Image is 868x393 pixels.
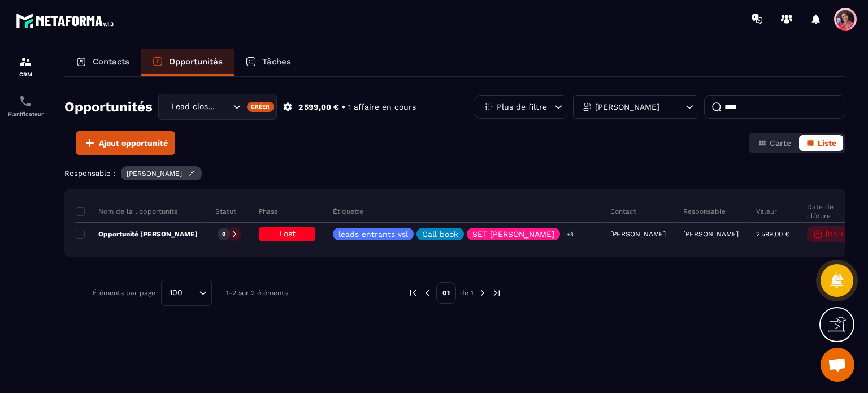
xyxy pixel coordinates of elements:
span: Lost [279,229,296,238]
p: Responsable [683,207,726,216]
p: leads entrants vsl [338,230,408,238]
div: Créer [247,102,275,112]
img: next [478,288,488,298]
p: [PERSON_NAME] [683,230,739,238]
img: formation [19,55,32,68]
p: Nom de la l'opportunité [76,207,178,216]
div: Search for option [158,94,277,120]
button: Carte [751,135,798,151]
img: prev [422,288,432,298]
p: de 1 [460,288,474,297]
p: Étiquette [333,207,363,216]
img: prev [408,288,418,298]
p: Plus de filtre [497,103,547,111]
img: scheduler [19,94,32,108]
p: • [342,102,345,113]
p: Statut [215,207,236,216]
p: [PERSON_NAME] [595,103,659,111]
button: Liste [799,135,843,151]
p: 0 [222,230,225,238]
img: logo [16,10,118,31]
input: Search for option [219,101,230,113]
p: Contacts [93,57,129,67]
p: Opportunités [169,57,223,67]
p: Valeur [756,207,777,216]
p: [DATE] [826,230,848,238]
a: Opportunités [141,49,234,76]
p: Planificateur [3,111,48,117]
p: Phase [259,207,278,216]
p: 1-2 sur 2 éléments [226,289,288,297]
p: Responsable : [64,169,115,178]
span: Carte [770,139,791,148]
p: 01 [436,282,456,304]
p: SET [PERSON_NAME] [472,230,554,238]
p: 1 affaire en cours [348,102,416,113]
p: Opportunité [PERSON_NAME] [76,230,198,239]
a: Tâches [234,49,302,76]
p: Tâches [262,57,291,67]
span: Lead closing [168,101,219,113]
span: Liste [818,139,836,148]
p: Date de clôture [807,202,853,221]
button: Ajout opportunité [76,131,175,155]
a: schedulerschedulerPlanificateur [3,86,48,126]
p: Éléments par page [93,289,155,297]
a: Contacts [64,49,141,76]
p: 2 599,00 € [298,102,339,113]
a: formationformationCRM [3,46,48,86]
span: Ajout opportunité [99,137,168,149]
img: next [492,288,502,298]
p: Call book [422,230,458,238]
span: 100 [166,287,186,299]
p: 2 599,00 € [756,230,789,238]
p: CRM [3,71,48,77]
input: Search for option [186,287,196,299]
p: [PERSON_NAME] [127,170,182,178]
h2: Opportunités [64,96,153,118]
div: Ouvrir le chat [821,348,854,382]
div: Search for option [161,280,212,306]
p: +3 [563,228,578,240]
p: Contact [610,207,636,216]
